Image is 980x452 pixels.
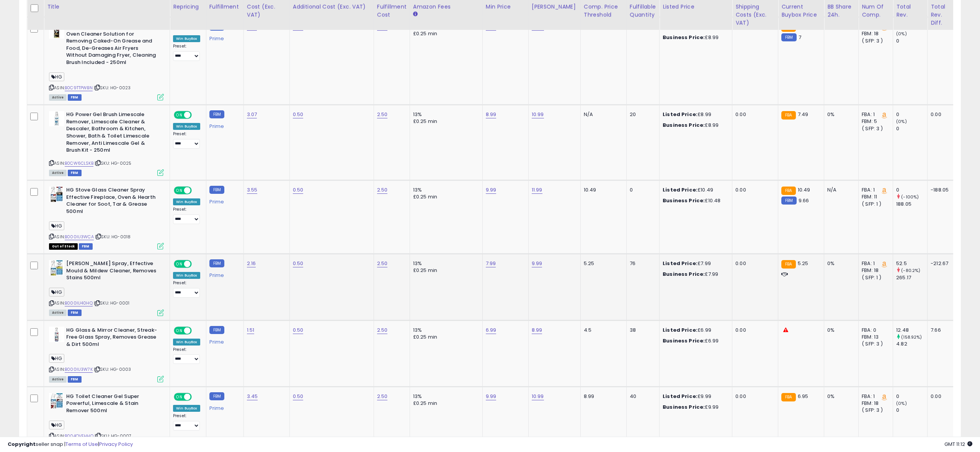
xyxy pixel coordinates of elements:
a: 6.99 [486,326,497,334]
div: 13% [413,260,477,267]
a: 10.99 [532,111,544,118]
a: 10.99 [532,393,544,400]
div: £0.25 min [413,400,477,407]
div: Fulfillment Cost [377,3,407,19]
span: OFF [191,327,203,334]
span: 7 [799,34,801,41]
span: ON [175,327,184,334]
div: Win BuyBox [173,198,200,205]
div: Win BuyBox [173,35,200,42]
a: 0.50 [293,111,304,118]
div: FBA: 1 [862,260,887,267]
small: FBA [781,187,795,195]
div: -188.05 [931,187,949,193]
span: 5.25 [798,260,808,267]
div: 13% [413,393,477,400]
div: 0% [827,111,853,118]
div: £0.25 min [413,267,477,274]
span: ON [175,261,184,267]
div: 0.00 [735,260,772,267]
b: Business Price: [663,270,705,278]
a: 9.99 [486,393,497,400]
div: ASIN: [49,111,164,175]
span: FBM [68,310,82,316]
span: HG [49,72,64,81]
b: Listed Price: [663,326,697,334]
div: Preset: [173,207,200,224]
small: FBA [781,111,795,120]
span: ON [175,112,184,118]
div: Amazon Fees [413,3,479,11]
small: FBM [209,326,224,334]
div: FBM: 18 [862,30,887,37]
span: All listings currently available for purchase on Amazon [49,310,67,316]
small: FBM [209,186,224,194]
div: FBM: 11 [862,193,887,200]
div: 7.66 [931,327,949,334]
div: FBM: 13 [862,334,887,341]
div: 0 [896,111,927,118]
a: 0.50 [293,326,304,334]
small: (158.92%) [901,334,922,340]
div: £0.25 min [413,334,477,341]
small: (0%) [896,31,907,37]
div: ASIN: [49,187,164,249]
a: 2.50 [377,393,388,400]
div: seller snap | | [8,441,133,448]
div: £7.99 [663,260,726,267]
small: (0%) [896,118,907,124]
div: Preset: [173,280,200,298]
div: 0 [630,187,653,193]
a: 3.07 [247,111,257,118]
div: Title [47,3,167,11]
div: FBA: 0 [862,327,887,334]
div: £9.99 [663,404,726,411]
a: 3.45 [247,393,258,400]
div: BB Share 24h. [827,3,855,19]
span: OFF [191,112,203,118]
b: Listed Price: [663,393,697,400]
small: (-100%) [901,194,919,200]
div: £10.49 [663,187,726,193]
div: 38 [630,327,653,334]
b: Listed Price: [663,186,697,193]
div: FBA: 1 [862,393,887,400]
div: £7.99 [663,271,726,278]
div: £9.99 [663,393,726,400]
div: 188.05 [896,201,927,208]
div: 4.5 [584,327,621,334]
span: HG [49,354,64,363]
div: ( SFP: 3 ) [862,407,887,414]
div: Prime [209,269,238,278]
div: ASIN: [49,260,164,315]
small: FBM [781,197,796,205]
a: 8.99 [486,111,497,118]
a: 2.50 [377,186,388,194]
a: 7.99 [486,260,496,267]
div: Repricing [173,3,203,11]
div: Fulfillable Quantity [630,3,656,19]
div: ( SFP: 3 ) [862,341,887,347]
div: FBA: 1 [862,111,887,118]
div: £10.48 [663,197,726,204]
div: ASIN: [49,23,164,100]
div: 52.5 [896,260,927,267]
strong: Copyright [8,441,36,448]
div: -212.67 [931,260,949,267]
span: FBM [68,94,82,101]
div: Preset: [173,413,200,431]
div: 0% [827,327,853,334]
div: £0.25 min [413,193,477,200]
div: 8.99 [584,393,621,400]
div: 0.00 [735,327,772,334]
div: 0.00 [735,111,772,118]
span: | SKU: HG-0025 [95,160,131,166]
div: Comp. Price Threshold [584,3,623,19]
b: Listed Price: [663,260,697,267]
span: 6.95 [798,393,808,400]
span: 2025-10-8 11:12 GMT [944,441,972,448]
small: FBM [209,259,224,267]
span: ON [175,187,184,194]
div: ASIN: [49,327,164,382]
div: 12.48 [896,327,927,334]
